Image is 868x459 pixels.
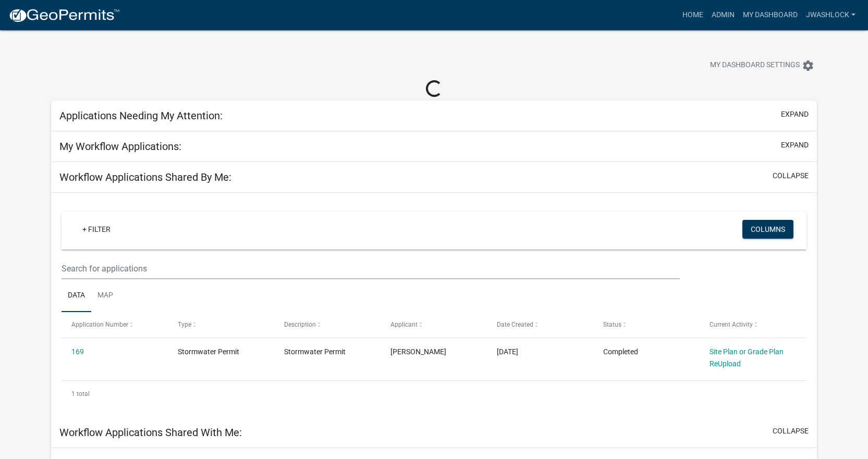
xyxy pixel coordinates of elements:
span: Current Activity [710,321,753,328]
button: expand [781,109,809,120]
a: + Filter [74,220,119,239]
button: collapse [773,170,809,181]
h5: Workflow Applications Shared By Me: [59,171,231,183]
a: 169 [71,348,84,356]
a: Data [62,279,91,313]
i: settings [802,59,814,72]
button: My Dashboard Settingssettings [702,55,823,76]
span: Completed [603,348,638,356]
button: expand [781,140,809,151]
datatable-header-cell: Current Activity [700,312,806,337]
a: My Dashboard [739,5,802,25]
datatable-header-cell: Application Number [62,312,168,337]
datatable-header-cell: Description [274,312,381,337]
h5: My Workflow Applications: [59,140,181,153]
span: 09/26/2022 [497,348,518,356]
span: Type [178,321,191,328]
a: Admin [707,5,739,25]
datatable-header-cell: Applicant [381,312,487,337]
h5: Workflow Applications Shared With Me: [59,426,242,439]
h5: Applications Needing My Attention: [59,109,223,122]
input: Search for applications [62,258,679,279]
a: jwashlock [802,5,860,25]
span: Description [284,321,316,328]
a: Home [678,5,707,25]
button: collapse [773,426,809,437]
datatable-header-cell: Status [593,312,700,337]
a: Site Plan or Grade Plan ReUpload [710,348,784,368]
span: Application Number [71,321,128,328]
a: Map [91,279,119,313]
span: Date Created [497,321,533,328]
span: Stormwater Permit [284,348,346,356]
div: collapse [51,193,817,417]
button: Columns [742,220,793,239]
span: Status [603,321,621,328]
span: My Dashboard Settings [710,59,800,72]
div: 1 total [62,381,806,407]
datatable-header-cell: Type [168,312,274,337]
span: Brett Kiracofe [390,348,446,356]
datatable-header-cell: Date Created [487,312,593,337]
span: Stormwater Permit [178,348,239,356]
span: Applicant [390,321,418,328]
